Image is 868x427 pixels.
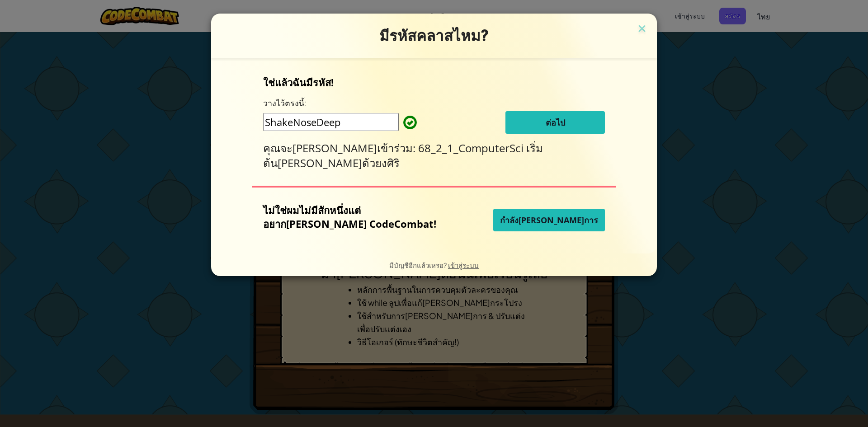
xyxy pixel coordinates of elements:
font: ต่อไป [546,117,565,128]
a: เข้าสู่ระบบ [448,261,479,269]
font: ใช่แล้วฉันมีรหัส! [263,75,334,89]
font: ต้น[PERSON_NAME]ด้วยงศิริ [263,155,400,170]
font: ไม่ใช่ผมไม่มีสักหนึ่งแต่อยาก[PERSON_NAME] CodeCombat! [263,203,436,230]
img: ไอคอนปิด [636,23,648,36]
font: มีรหัสคลาสไหม? [379,27,489,45]
font: กำลัง[PERSON_NAME]การ [500,215,598,225]
font: เริ่ม [526,141,543,155]
font: วางไว้ตรงนี้: [263,98,306,108]
font: มีบัญชีอีกแล้วเหรอ? [389,261,447,269]
button: กำลัง[PERSON_NAME]การ [493,209,605,231]
font: คุณจะ[PERSON_NAME]เข้าร่วม: [263,141,415,155]
button: ต่อไป [505,111,605,134]
font: 68_2_1_ComputerSci [418,141,524,155]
